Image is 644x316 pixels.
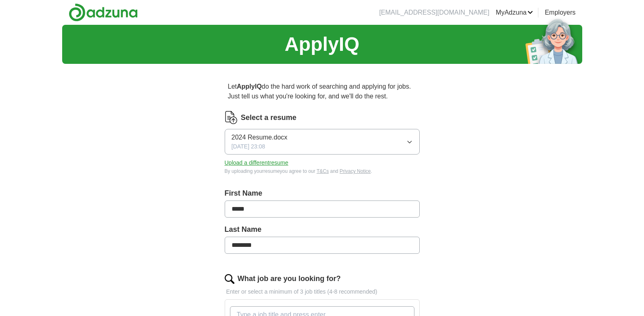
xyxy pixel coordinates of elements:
[225,111,238,124] img: CV Icon
[237,83,262,90] strong: ApplyIQ
[225,129,420,155] button: 2024 Resume.docx[DATE] 23:08
[284,30,359,59] h1: ApplyIQ
[225,288,420,296] p: Enter or select a minimum of 3 job titles (4-8 recommended)
[225,274,234,284] img: search.png
[496,8,533,17] a: MyAdzuna
[225,188,420,199] label: First Name
[225,78,420,105] p: Let do the hard work of searching and applying for jobs. Just tell us what you're looking for, an...
[232,133,288,142] span: 2024 Resume.docx
[225,168,420,175] div: By uploading your resume you agree to our and .
[232,142,265,151] span: [DATE] 23:08
[317,168,329,174] a: T&Cs
[545,8,576,17] a: Employers
[238,273,341,284] label: What job are you looking for?
[379,8,489,17] li: [EMAIL_ADDRESS][DOMAIN_NAME]
[69,3,138,22] img: Adzuna logo
[241,112,297,123] label: Select a resume
[225,159,288,167] button: Upload a differentresume
[225,224,420,235] label: Last Name
[340,168,371,174] a: Privacy Notice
